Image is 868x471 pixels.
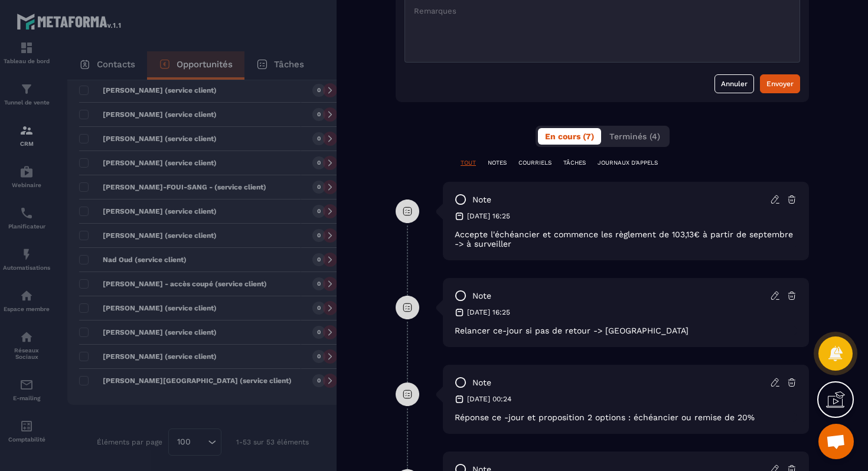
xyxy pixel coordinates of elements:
p: Relancer ce-jour si pas de retour -> [GEOGRAPHIC_DATA] [455,326,797,335]
p: Réponse ce -jour et proposition 2 options : échéancier ou remise de 20% [455,413,797,422]
button: En cours (7) [538,128,601,145]
p: NOTES [488,159,507,167]
p: note [472,377,491,388]
button: Annuler [714,74,754,93]
p: TOUT [461,159,476,167]
p: note [472,290,491,302]
div: Envoyer [766,78,794,90]
p: [DATE] 00:24 [467,394,511,404]
p: Accepte l'échéancier et commence les règlement de 103,13€ à partir de septembre -> à surveiller [455,230,797,248]
p: TÂCHES [563,159,586,167]
p: JOURNAUX D'APPELS [598,159,658,167]
p: [DATE] 16:25 [467,308,510,317]
button: Envoyer [760,74,800,93]
span: En cours (7) [545,132,594,141]
p: note [472,194,491,205]
button: Terminés (4) [602,128,667,145]
a: Ouvrir le chat [818,424,854,459]
p: [DATE] 16:25 [467,211,510,221]
p: COURRIELS [518,159,552,167]
span: Terminés (4) [609,132,660,141]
